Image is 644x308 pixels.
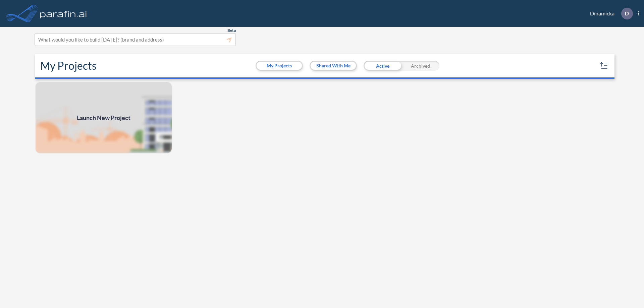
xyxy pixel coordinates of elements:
[35,81,172,154] img: add
[311,62,356,70] button: Shared With Me
[364,61,401,71] div: Active
[227,28,236,33] span: Beta
[39,7,88,20] img: logo
[401,61,439,71] div: Archived
[625,10,629,16] p: D
[77,113,130,122] span: Launch New Project
[580,8,639,19] div: Dinamicka
[598,60,609,71] button: sort
[257,62,302,70] button: My Projects
[40,59,97,72] h2: My Projects
[35,81,172,154] a: Launch New Project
